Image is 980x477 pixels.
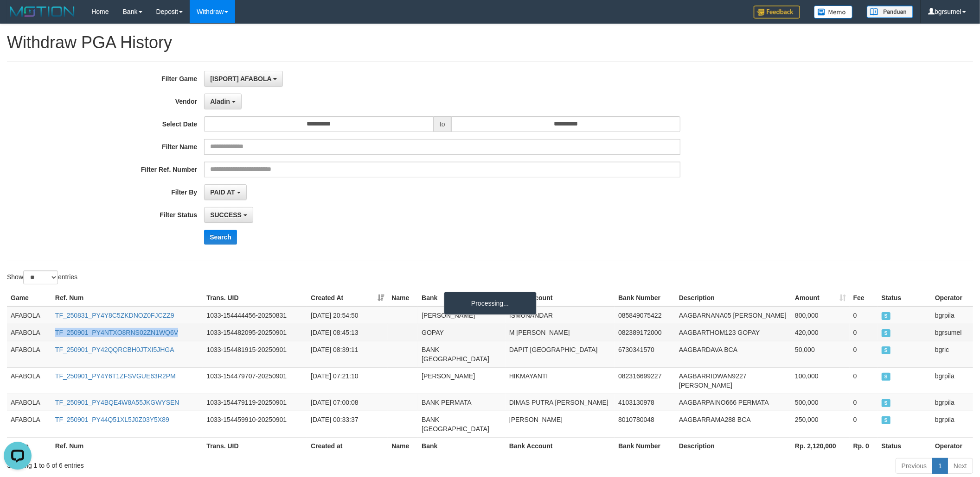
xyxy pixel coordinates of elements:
[55,416,169,423] a: TF_250901_PY44Q51XL5J0Z03Y5X89
[388,437,418,454] th: Name
[418,411,506,437] td: BANK [GEOGRAPHIC_DATA]
[23,270,58,284] select: Showentries
[506,367,615,394] td: HIKMAYANTI
[55,399,179,406] a: TF_250901_PY4BQE4W8A55JKGWYSEN
[204,94,242,109] button: Aladin
[55,329,178,336] a: TF_250901_PY4NTXO8RNS02ZN1WQ6V
[615,307,675,324] td: 085849075422
[791,411,850,437] td: 250,000
[931,411,973,437] td: bgrpila
[850,437,878,454] th: Rp. 0
[931,307,973,324] td: bgrpila
[675,394,791,411] td: AAGBARPAINO666 PERMATA
[931,394,973,411] td: bgrpila
[203,367,307,394] td: 1033-154479707-20250901
[850,367,878,394] td: 0
[307,437,388,454] th: Created at
[506,411,615,437] td: [PERSON_NAME]
[932,458,948,474] a: 1
[418,367,506,394] td: [PERSON_NAME]
[204,230,237,245] button: Search
[210,98,230,105] span: Aladin
[615,437,675,454] th: Bank Number
[7,457,401,470] div: Showing 1 to 6 of 6 entries
[7,33,973,52] h1: Withdraw PGA History
[850,324,878,341] td: 0
[203,341,307,367] td: 1033-154481915-20250901
[204,71,283,87] button: [ISPORT] AFABOLA
[867,6,913,18] img: panduan.png
[948,458,973,474] a: Next
[418,341,506,367] td: BANK [GEOGRAPHIC_DATA]
[7,411,51,437] td: AFABOLA
[882,399,891,407] span: SUCCESS
[203,289,307,307] th: Trans. UID
[4,4,32,31] button: Open LiveChat chat widget
[203,307,307,324] td: 1033-154444456-20250831
[850,341,878,367] td: 0
[615,367,675,394] td: 082316699227
[55,372,176,380] a: TF_250901_PY4Y6T1ZFSVGUE63R2PM
[418,324,506,341] td: GOPAY
[7,289,51,307] th: Game
[7,437,51,454] th: Game
[896,458,933,474] a: Previous
[388,289,418,307] th: Name
[203,324,307,341] td: 1033-154482095-20250901
[307,307,388,324] td: [DATE] 20:54:50
[307,289,388,307] th: Created At: activate to sort column ascending
[931,437,973,454] th: Operator
[418,394,506,411] td: BANK PERMATA
[7,341,51,367] td: AFABOLA
[51,289,203,307] th: Ref. Num
[55,312,174,319] a: TF_250831_PY4Y8C5ZKDNOZ0FJCZZ9
[307,341,388,367] td: [DATE] 08:39:11
[418,437,506,454] th: Bank
[791,437,850,454] th: Rp. 2,120,000
[615,324,675,341] td: 082389172000
[791,307,850,324] td: 800,000
[210,188,235,196] span: PAID AT
[675,367,791,394] td: AAGBARRIDWAN9227 [PERSON_NAME]
[615,411,675,437] td: 8010780048
[931,367,973,394] td: bgrpila
[850,411,878,437] td: 0
[307,394,388,411] td: [DATE] 07:00:08
[203,394,307,411] td: 1033-154479119-20250901
[791,367,850,394] td: 100,000
[791,341,850,367] td: 50,000
[307,324,388,341] td: [DATE] 08:45:13
[7,307,51,324] td: AFABOLA
[506,307,615,324] td: ISMUNANDAR
[931,324,973,341] td: bgrsumel
[882,346,891,354] span: SUCCESS
[882,312,891,320] span: SUCCESS
[791,394,850,411] td: 500,000
[506,437,615,454] th: Bank Account
[307,411,388,437] td: [DATE] 00:33:37
[307,367,388,394] td: [DATE] 07:21:10
[791,324,850,341] td: 420,000
[418,307,506,324] td: [PERSON_NAME]
[615,394,675,411] td: 4103130978
[203,411,307,437] td: 1033-154459910-20250901
[675,437,791,454] th: Description
[51,437,203,454] th: Ref. Num
[204,184,246,200] button: PAID AT
[204,207,253,223] button: SUCCESS
[675,324,791,341] td: AAGBARTHOM123 GOPAY
[7,367,51,394] td: AFABOLA
[878,437,931,454] th: Status
[7,5,77,19] img: MOTION_logo.png
[210,75,271,82] span: [ISPORT] AFABOLA
[675,411,791,437] td: AAGBARRAMA288 BCA
[506,341,615,367] td: DAPIT [GEOGRAPHIC_DATA]
[882,416,891,424] span: SUCCESS
[791,289,850,307] th: Amount: activate to sort column ascending
[203,437,307,454] th: Trans. UID
[882,373,891,381] span: SUCCESS
[931,289,973,307] th: Operator
[675,341,791,367] td: AAGBARDAVA BCA
[506,289,615,307] th: Bank Account
[754,6,800,19] img: Feedback.jpg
